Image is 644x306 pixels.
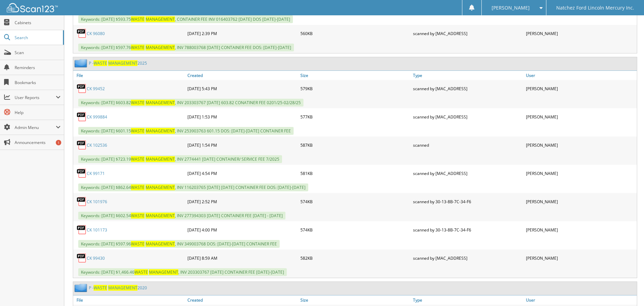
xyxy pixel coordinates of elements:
[411,82,524,95] div: scanned by [MAC_ADDRESS]
[15,35,60,41] span: Search
[77,28,87,38] img: PDF.png
[131,213,145,219] span: WASTE
[411,295,524,305] a: Type
[94,285,107,291] span: WASTE
[75,59,89,67] img: folder2.png
[524,110,637,124] div: [PERSON_NAME]
[186,223,298,237] div: [DATE] 4:00 PM
[89,285,147,291] a: P -WASTE MANAGEMENT2020
[524,71,637,80] a: User
[524,223,637,237] div: [PERSON_NAME]
[411,110,524,124] div: scanned by [MAC_ADDRESS]
[411,251,524,265] div: scanned by [MAC_ADDRESS]
[56,140,61,145] div: 1
[186,138,298,152] div: [DATE] 1:54 PM
[131,100,145,106] span: WASTE
[73,71,186,80] a: File
[7,3,58,12] img: scan123-logo-white.svg
[77,83,87,94] img: PDF.png
[524,195,637,208] div: [PERSON_NAME]
[524,27,637,40] div: [PERSON_NAME]
[78,44,294,51] span: Keywords: [DATE] $597.76 , INV 788003768 [DATE] CONTAINER FEE DOS: [DATE]-[DATE]
[524,295,637,305] a: User
[89,60,147,66] a: P -WASTE MANAGEMENT2025
[149,269,178,275] span: MANAGEMENT
[186,82,298,95] div: [DATE] 5:43 PM
[411,195,524,208] div: scanned by 30-13-8B-7C-34-F6
[146,213,175,219] span: MANAGEMENT
[78,155,282,163] span: Keywords: [DATE] $723.19 , INV 2774441 [DATE] CONTAINER/ SERVICE FEE 7/2025
[299,195,411,208] div: 574KB
[524,138,637,152] div: [PERSON_NAME]
[131,241,145,247] span: WASTE
[146,241,175,247] span: MANAGEMENT
[78,183,308,191] span: Keywords: [DATE] $862.64 , INV 116203765 [DATE] [DATE] CONTAINER FEE DOS: [DATE]-[DATE]
[186,27,298,40] div: [DATE] 2:39 PM
[131,128,145,134] span: WASTE
[87,199,107,205] a: CK 101976
[78,99,303,107] span: Keywords: [DATE] $603.82 , INV 203303767 [DATE] 603.82 CONATINER FEE 0201/25-02/28/25
[15,125,56,130] span: Admin Menu
[556,6,634,10] span: Natchez Ford Lincoln Mercury Inc.
[524,251,637,265] div: [PERSON_NAME]
[411,27,524,40] div: scanned by [MAC_ADDRESS]
[15,65,61,70] span: Reminders
[15,140,61,145] span: Announcements
[15,20,61,26] span: Cabinets
[186,71,298,80] a: Created
[78,212,285,220] span: Keywords: [DATE] $602.54 , INV 277394303 [DATE] CONTAINER FEE [DATE] - [DATE]
[78,240,280,248] span: Keywords: [DATE] $597.96 , INV 349003768 DOS: [DATE]-[DATE] CONTAINER FEE
[299,295,411,305] a: Size
[186,110,298,124] div: [DATE] 1:53 PM
[87,171,105,176] a: CK 99171
[186,251,298,265] div: [DATE] 8:59 AM
[134,269,148,275] span: WASTE
[131,16,145,22] span: WASTE
[131,184,145,190] span: WASTE
[299,223,411,237] div: 574KB
[492,6,530,10] span: [PERSON_NAME]
[15,50,61,55] span: Scan
[78,15,293,23] span: Keywords: [DATE] $593.75 , CONTAINER FEE INV 016403762 [DATE] DOS [DATE]-[DATE]
[77,112,87,122] img: PDF.png
[146,156,175,162] span: MANAGEMENT
[87,114,107,120] a: CK 999884
[78,268,287,276] span: Keywords: [DATE] $1,466.46 , INV 203303767 [DATE] CONTAINER FEE [DATE]-[DATE]
[186,166,298,180] div: [DATE] 4:54 PM
[411,138,524,152] div: scanned
[77,225,87,235] img: PDF.png
[610,273,644,306] div: Chat Widget
[299,166,411,180] div: 581KB
[87,31,105,36] a: CK 96080
[94,60,107,66] span: WASTE
[299,110,411,124] div: 577KB
[78,127,294,135] span: Keywords: [DATE] $601.15 , INV 253903763 601.15 DOS: [DATE]-[DATE] CONTAINER FEE
[87,142,107,148] a: CK 102536
[146,100,175,106] span: MANAGEMENT
[77,140,87,150] img: PDF.png
[186,295,298,305] a: Created
[77,168,87,178] img: PDF.png
[411,71,524,80] a: Type
[75,284,89,292] img: folder2.png
[524,82,637,95] div: [PERSON_NAME]
[146,16,175,22] span: MANAGEMENT
[15,110,61,115] span: Help
[87,227,107,233] a: CK 101173
[77,253,87,263] img: PDF.png
[87,255,105,261] a: CK 99430
[299,71,411,80] a: Size
[299,251,411,265] div: 582KB
[146,45,175,50] span: MANAGEMENT
[299,138,411,152] div: 587KB
[299,27,411,40] div: 560KB
[299,82,411,95] div: 579KB
[15,95,56,100] span: User Reports
[108,60,137,66] span: MANAGEMENT
[87,86,105,92] a: CK 99452
[146,184,175,190] span: MANAGEMENT
[524,166,637,180] div: [PERSON_NAME]
[411,166,524,180] div: scanned by [MAC_ADDRESS]
[77,196,87,207] img: PDF.png
[108,285,137,291] span: MANAGEMENT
